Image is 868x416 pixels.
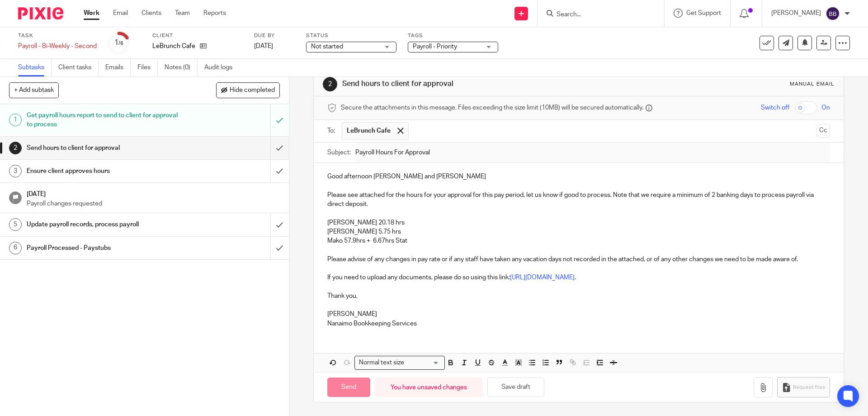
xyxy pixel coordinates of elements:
label: Due by [254,32,295,39]
h1: Get payroll hours report to send to client for approval to process [27,109,183,132]
div: You have unsaved changes [375,378,483,397]
div: Search for option [354,356,445,370]
p: Nanaimo Bookkeeping Services [327,319,830,328]
input: Search [556,11,637,19]
p: LeBrunch Cafe [152,42,195,51]
input: Send [327,378,370,397]
a: Email [113,9,128,18]
span: Hide completed [230,87,275,94]
a: Emails [105,59,131,77]
h1: Send hours to client for approval [27,141,183,155]
img: Pixie [18,7,63,19]
a: Client tasks [58,59,99,77]
div: Payroll - Bi-Weekly - Second [18,42,97,51]
label: Status [306,32,396,39]
label: To: [327,126,337,135]
p: [PERSON_NAME] 5.75 hrs [327,227,830,236]
span: Secure the attachments in this message. Files exceeding the size limit (10MB) will be secured aut... [341,103,643,112]
p: Please advise of any changes in pay rate or if any staff have taken any vacation days not recorde... [327,255,830,264]
h1: Update payroll records, process payroll [27,218,183,231]
div: 1 [114,38,123,48]
div: 6 [9,242,22,254]
label: Client [152,32,243,39]
span: Not started [311,43,343,50]
div: 1 [9,114,22,126]
span: Normal text size [357,358,406,368]
a: Work [84,9,99,18]
a: [URL][DOMAIN_NAME] [510,274,575,281]
a: Subtasks [18,59,52,77]
span: Payroll - Priority [413,43,457,50]
span: LeBrunch Cafe [347,126,391,135]
span: On [821,103,830,112]
button: Save draft [487,378,544,397]
p: [PERSON_NAME] 20.18 hrs [327,218,830,227]
button: Cc [816,124,830,138]
p: Please see attached for the hours for your approval for this pay period, let us know if good to p... [327,191,830,209]
p: [PERSON_NAME] [771,9,821,18]
label: Tags [408,32,498,39]
button: Request files [777,377,830,397]
h1: Ensure client approves hours [27,164,183,178]
small: /6 [118,41,123,46]
button: + Add subtask [9,82,59,98]
div: 5 [9,218,22,231]
a: Audit logs [204,59,239,77]
div: 2 [9,142,22,154]
div: Manual email [790,81,835,88]
label: Task [18,32,97,39]
img: svg%3E [826,6,840,21]
p: Mako 57.9hrs + 6.67hrs Stat [327,236,830,245]
p: [PERSON_NAME] [327,310,830,319]
input: Search for option [407,358,439,368]
label: Subject: [327,148,351,157]
span: Switch off [761,103,789,112]
h1: Payroll Processed - Paystubs [27,241,183,255]
div: 2 [323,77,337,91]
div: 3 [9,165,22,177]
h1: Send hours to client for approval [342,79,598,89]
p: Good afternoon [PERSON_NAME] and [PERSON_NAME] [327,172,830,181]
a: Files [137,59,158,77]
a: Reports [203,9,226,18]
a: Team [175,9,190,18]
p: Thank you, [327,292,830,301]
button: Hide completed [216,82,280,98]
span: [DATE] [254,43,273,49]
a: Clients [142,9,161,18]
span: Request files [793,384,825,391]
span: Get Support [686,10,721,16]
p: Payroll changes requested [27,199,280,208]
a: Notes (0) [165,59,198,77]
h1: [DATE] [27,187,280,199]
p: If you need to upload any documents, please do so using this link: . [327,273,830,282]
